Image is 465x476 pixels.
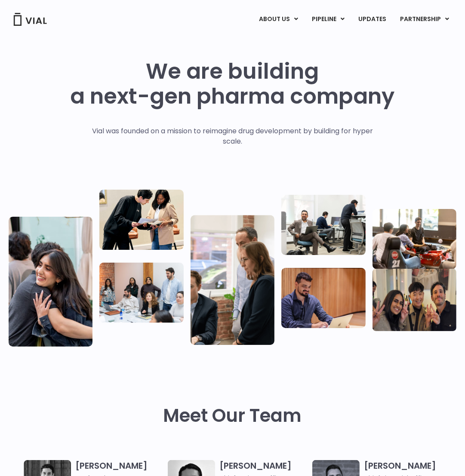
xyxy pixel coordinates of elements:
[373,209,456,269] img: Group of people playing whirlyball
[252,12,305,27] a: ABOUT USMenu Toggle
[83,126,382,147] p: Vial was founded on a mission to reimagine drug development by building for hyper scale.
[13,13,47,26] img: Vial Logo
[393,12,456,27] a: PARTNERSHIPMenu Toggle
[9,217,92,347] img: Vial Life
[163,405,302,426] h2: Meet Our Team
[281,268,365,328] img: Man working at a computer
[351,12,393,27] a: UPDATES
[305,12,351,27] a: PIPELINEMenu Toggle
[373,269,456,331] img: Group of 3 people smiling holding up the peace sign
[281,195,365,255] img: Three people working in an office
[99,190,183,250] img: Two people looking at a paper talking.
[99,262,183,322] img: Eight people standing and sitting in an office
[191,215,274,345] img: Group of three people standing around a computer looking at the screen
[71,59,395,109] h1: We are building a next-gen pharma company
